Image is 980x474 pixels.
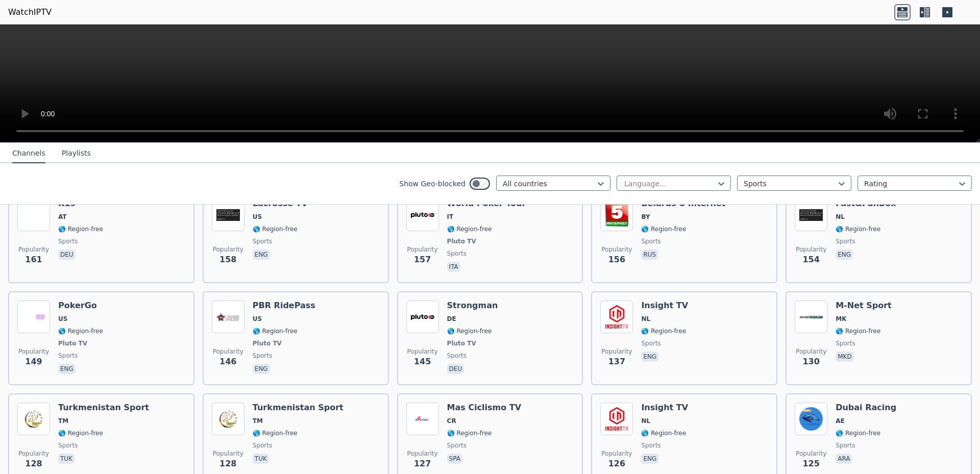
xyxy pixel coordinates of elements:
[447,250,467,258] span: sports
[12,144,45,163] button: Channels
[447,237,476,245] span: Pluto TV
[447,339,476,347] span: Pluto TV
[58,403,149,413] h6: Turkmenistan Sport
[836,417,844,425] span: AE
[802,356,819,368] span: 130
[447,403,522,413] h6: Mas Ciclismo TV
[253,339,282,347] span: Pluto TV
[253,315,262,323] span: US
[219,458,236,470] span: 128
[212,198,244,231] img: Lacrosse TV
[641,250,658,260] p: rus
[414,356,431,368] span: 145
[447,441,467,450] span: sports
[17,198,50,231] img: K19
[601,347,632,356] span: Popularity
[58,237,78,245] span: sports
[253,213,262,221] span: US
[601,245,632,254] span: Popularity
[836,225,880,233] span: 🌎 Region-free
[18,245,49,254] span: Popularity
[600,198,633,231] img: Belarus-5 Internet
[836,429,880,437] span: 🌎 Region-free
[213,245,243,254] span: Popularity
[58,429,103,437] span: 🌎 Region-free
[836,237,855,245] span: sports
[836,403,896,413] h6: Dubai Racing
[641,454,658,464] p: eng
[407,245,438,254] span: Popularity
[58,213,67,221] span: AT
[18,450,49,458] span: Popularity
[62,144,91,163] button: Playlists
[253,327,298,335] span: 🌎 Region-free
[253,441,272,450] span: sports
[17,301,50,333] img: PokerGo
[253,364,270,374] p: eng
[447,301,498,311] h6: Strongman
[447,225,492,233] span: 🌎 Region-free
[641,301,688,311] h6: Insight TV
[414,458,431,470] span: 127
[8,6,52,18] a: WatchIPTV
[641,315,650,323] span: NL
[447,262,460,272] p: ita
[795,301,827,333] img: M-Net Sport
[641,352,658,362] p: eng
[796,347,826,356] span: Popularity
[802,458,819,470] span: 125
[58,417,68,425] span: TM
[407,450,438,458] span: Popularity
[836,315,846,323] span: MK
[836,441,855,450] span: sports
[219,254,236,266] span: 158
[25,356,42,368] span: 149
[600,301,633,333] img: Insight TV
[836,327,880,335] span: 🌎 Region-free
[25,458,42,470] span: 128
[836,213,845,221] span: NL
[447,417,456,425] span: CR
[641,327,686,335] span: 🌎 Region-free
[212,301,244,333] img: PBR RidePass
[399,179,465,189] label: Show Geo-blocked
[58,327,103,335] span: 🌎 Region-free
[58,454,75,464] p: tuk
[447,315,456,323] span: DE
[253,352,272,360] span: sports
[253,454,269,464] p: tuk
[58,301,103,311] h6: PokerGo
[795,403,827,435] img: Dubai Racing
[641,417,650,425] span: NL
[58,225,103,233] span: 🌎 Region-free
[58,441,78,450] span: sports
[447,364,464,374] p: deu
[796,245,826,254] span: Popularity
[608,356,625,368] span: 137
[600,403,633,435] img: Insight TV
[58,339,87,347] span: Pluto TV
[795,198,827,231] img: Fast&FunBox
[796,450,826,458] span: Popularity
[836,301,892,311] h6: M-Net Sport
[219,356,236,368] span: 146
[447,327,492,335] span: 🌎 Region-free
[447,213,454,221] span: IT
[213,450,243,458] span: Popularity
[212,403,244,435] img: Turkmenistan Sport
[836,250,853,260] p: eng
[836,339,855,347] span: sports
[58,315,67,323] span: US
[414,254,431,266] span: 157
[447,352,467,360] span: sports
[641,237,660,245] span: sports
[406,301,439,333] img: Strongman
[802,254,819,266] span: 154
[253,225,298,233] span: 🌎 Region-free
[447,454,462,464] p: spa
[25,254,42,266] span: 161
[253,403,344,413] h6: Turkmenistan Sport
[18,347,49,356] span: Popularity
[641,441,660,450] span: sports
[253,301,315,311] h6: PBR RidePass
